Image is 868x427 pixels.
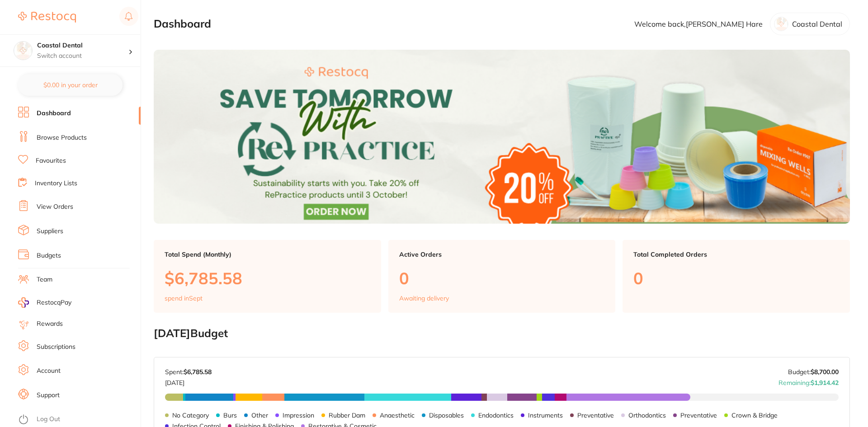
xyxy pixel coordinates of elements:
img: RestocqPay [18,297,29,308]
p: 0 [633,269,839,287]
p: Preventative [577,412,614,419]
button: $0.00 in your order [18,74,123,96]
a: Suppliers [37,227,63,236]
a: Team [37,275,52,284]
p: Total Spend (Monthly) [165,251,370,258]
p: Burs [223,412,237,419]
p: Disposables [429,412,464,419]
p: spend in Sept [165,295,203,302]
img: Restocq Logo [18,12,76,23]
a: Subscriptions [37,343,75,352]
a: Rewards [37,319,63,328]
a: Budgets [37,251,61,260]
h2: Dashboard [154,18,211,30]
p: Switch account [37,52,128,61]
a: Restocq Logo [18,7,76,28]
a: Inventory Lists [35,179,77,188]
a: Browse Products [37,133,87,142]
p: Instruments [528,412,563,419]
p: Rubber Dam [329,412,365,419]
h4: Coastal Dental [37,41,128,50]
p: Coastal Dental [792,20,842,28]
a: Log Out [37,415,60,424]
p: Preventative [680,412,717,419]
p: Budget: [788,368,839,375]
p: $6,785.58 [165,269,370,287]
a: Active Orders0Awaiting delivery [388,240,616,313]
p: Active Orders [399,251,605,258]
p: Crown & Bridge [731,412,778,419]
a: Support [37,391,60,400]
strong: $6,785.58 [184,368,212,376]
p: [DATE] [165,375,212,386]
a: View Orders [37,202,73,211]
p: Total Completed Orders [633,251,839,258]
strong: $1,914.42 [811,379,839,387]
a: Account [37,366,61,375]
a: Dashboard [37,109,71,118]
p: Welcome back, [PERSON_NAME] Hare [634,20,763,28]
p: Impression [283,412,314,419]
p: Awaiting delivery [399,295,449,302]
img: Coastal Dental [14,42,32,60]
span: RestocqPay [37,298,71,307]
p: Spent: [165,368,212,375]
p: Endodontics [478,412,514,419]
strong: $8,700.00 [811,368,839,376]
a: Total Spend (Monthly)$6,785.58spend inSept [154,240,381,313]
p: 0 [399,269,605,287]
p: Other [251,412,268,419]
p: Orthodontics [628,412,666,419]
button: Log Out [18,413,138,427]
a: RestocqPay [18,297,71,308]
a: Favourites [36,156,66,165]
p: No Category [172,412,209,419]
h2: [DATE] Budget [154,327,850,340]
p: Remaining: [778,375,839,386]
p: Anaesthetic [380,412,415,419]
img: Dashboard [154,50,850,224]
a: Total Completed Orders0 [623,240,850,313]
